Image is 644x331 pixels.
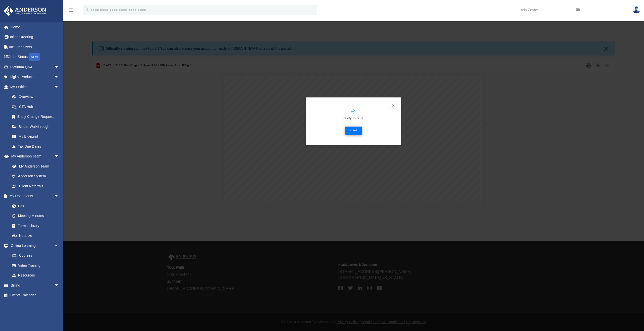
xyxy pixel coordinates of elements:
a: Events Calendar [4,290,67,300]
a: CTA Hub [7,102,67,112]
a: menu [68,10,74,13]
i: menu [68,7,74,13]
span: arrow_drop_down [54,191,64,201]
button: Print [345,127,362,135]
a: Forms Library [7,221,62,231]
a: My Blueprint [7,132,64,142]
a: Online Learningarrow_drop_down [4,241,64,251]
div: Preview [92,59,615,202]
a: My Anderson Teamarrow_drop_down [4,151,64,161]
a: Courses [7,251,64,261]
span: arrow_drop_down [54,82,64,92]
a: Platinum Q&Aarrow_drop_down [4,62,67,72]
p: Ready to print. [311,116,396,122]
a: Meeting Minutes [7,211,64,221]
a: Video Training [7,260,62,270]
a: Overview [7,92,67,102]
span: arrow_drop_down [54,62,64,72]
a: My Documentsarrow_drop_down [4,191,64,201]
a: Tax Due Dates [7,141,67,151]
a: Anderson System [7,171,64,181]
a: Box [7,201,62,211]
a: Digital Productsarrow_drop_down [4,72,67,82]
a: Resources [7,270,64,281]
a: Entity Change Request [7,112,67,122]
a: Notarize [7,231,64,241]
a: Tax Organizers [4,42,67,52]
i: search [84,7,90,12]
a: Home [4,22,67,32]
a: My Entitiesarrow_drop_down [4,82,67,92]
span: arrow_drop_down [54,280,64,291]
a: Order StatusNEW [4,52,67,62]
img: User Pic [633,6,640,14]
a: Billingarrow_drop_down [4,280,67,290]
a: Binder Walkthrough [7,122,67,132]
a: Client Referrals [7,181,64,191]
a: Online Ordering [4,32,67,42]
img: Anderson Advisors Platinum Portal [2,6,48,16]
span: arrow_drop_down [54,241,64,251]
span: arrow_drop_down [54,72,64,82]
a: My Anderson Team [7,161,62,171]
div: NEW [29,53,40,61]
span: arrow_drop_down [54,151,64,162]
